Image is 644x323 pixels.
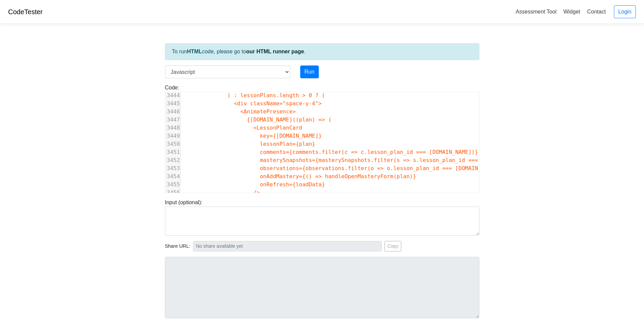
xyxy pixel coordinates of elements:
[260,149,478,155] span: comments={comments.filter(c => c.lesson_plan_id === [DOMAIN_NAME])}
[165,124,180,132] div: 3448
[165,189,180,197] div: 3456
[246,49,304,54] a: our HTML runner page
[165,148,180,156] div: 3451
[165,140,180,148] div: 3450
[300,65,319,78] button: Run
[165,108,180,116] div: 3446
[614,5,636,18] a: Login
[187,49,202,54] strong: HTML
[247,116,331,123] span: {[DOMAIN_NAME]((plan) => (
[165,172,180,181] div: 3454
[165,164,180,172] div: 3453
[240,108,296,115] span: <AnimatePresence>
[165,181,180,189] div: 3455
[193,241,382,251] input: No share available yet
[227,92,325,99] span: ) : lessonPlans.length > 0 ? (
[260,181,325,188] span: onRefresh={loadData}
[234,100,322,107] span: <div className="space-y-4">
[160,198,484,236] div: Input (optional):
[585,6,609,17] a: Contact
[260,141,315,147] span: lessonPlan={plan}
[260,157,530,163] span: masterySnapshots={masterySnapshots.filter(s => s.lesson_plan_id === [DOMAIN_NAME])}
[260,133,322,139] span: key={[DOMAIN_NAME]}
[260,173,416,180] span: onAddMastery={() => handleOpenMasteryForm(plan)}
[384,241,402,251] button: Copy
[165,132,180,140] div: 3449
[253,125,302,131] span: <LessonPlanCard
[253,189,260,196] span: />
[165,156,180,164] div: 3452
[165,243,190,250] span: Share URL:
[513,6,559,17] a: Assessment Tool
[160,84,484,193] div: Code:
[165,91,180,100] div: 3444
[260,165,504,171] span: observations={observations.filter(o => o.lesson_plan_id === [DOMAIN_NAME])}
[8,8,43,16] a: CodeTester
[165,116,180,124] div: 3447
[165,43,479,60] div: To run code, please go to .
[560,6,583,17] a: Widget
[165,100,180,108] div: 3445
